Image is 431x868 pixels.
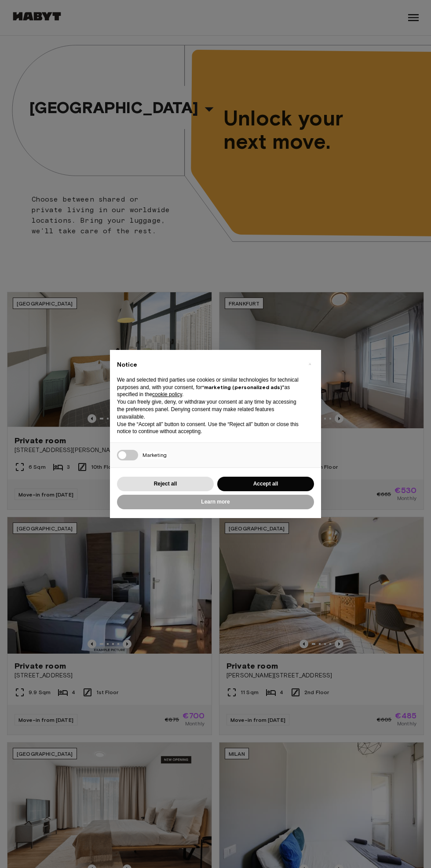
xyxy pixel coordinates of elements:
[117,360,300,369] h2: Notice
[117,495,314,509] button: Learn more
[117,421,300,436] p: Use the “Accept all” button to consent. Use the “Reject all” button or close this notice to conti...
[303,357,317,371] button: Close this notice
[117,477,214,491] button: Reject all
[117,398,300,420] p: You can freely give, deny, or withdraw your consent at any time by accessing the preferences pane...
[152,391,182,397] a: cookie policy
[308,359,311,369] span: ×
[217,477,314,491] button: Accept all
[117,376,300,398] p: We and selected third parties use cookies or similar technologies for technical purposes and, wit...
[142,452,167,459] span: Marketing
[202,384,284,390] strong: “marketing (personalized ads)”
